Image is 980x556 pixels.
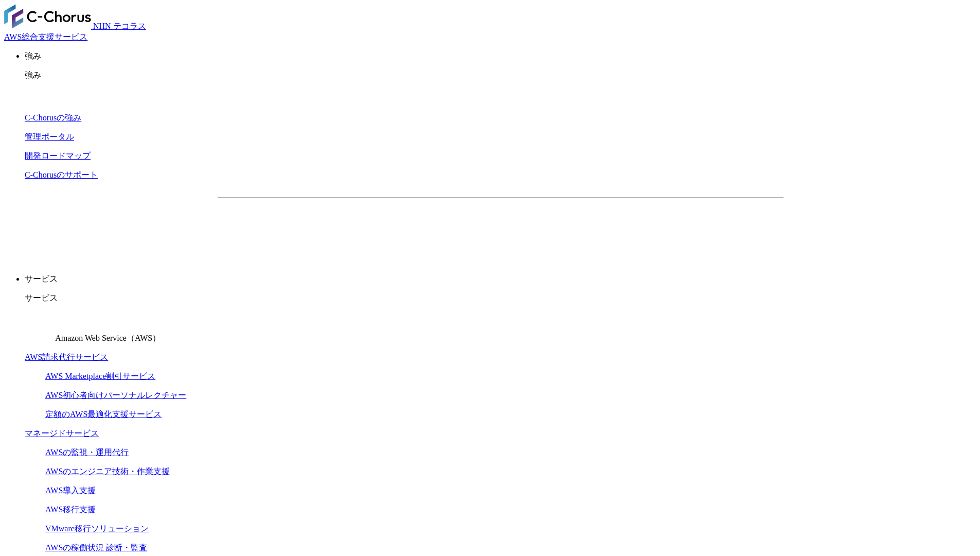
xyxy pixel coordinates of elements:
[478,225,487,229] img: 矢印
[45,372,155,380] a: AWS Marketplace割引サービス
[25,151,91,160] a: 開発ロードマップ
[4,4,91,29] img: AWS総合支援サービス C-Chorus
[45,467,170,476] a: AWSのエンジニア技術・作業支援
[45,391,186,399] a: AWS初心者向けパーソナルレクチャー
[25,170,98,179] a: C-Chorusのサポート
[25,353,108,361] a: AWS請求代行サービス
[45,410,162,419] a: 定額のAWS最適化支援サービス
[45,543,147,552] a: AWSの稼働状況 診断・監査
[25,429,99,438] a: マネージドサービス
[55,334,161,342] span: Amazon Web Service（AWS）
[330,214,495,240] a: 資料を請求する
[25,274,976,285] p: サービス
[25,51,976,62] p: 強み
[45,448,129,457] a: AWSの監視・運用代行
[45,486,96,495] a: AWS導入支援
[25,113,81,122] a: C-Chorusの強み
[25,70,976,81] p: 強み
[25,312,54,341] img: Amazon Web Service（AWS）
[25,293,976,304] p: サービス
[4,22,146,41] a: AWS総合支援サービス C-Chorus NHN テコラスAWS総合支援サービス
[25,132,74,141] a: 管理ポータル
[506,214,671,240] a: まずは相談する
[45,505,96,514] a: AWS移行支援
[654,225,663,229] img: 矢印
[45,524,149,533] a: VMware移行ソリューション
